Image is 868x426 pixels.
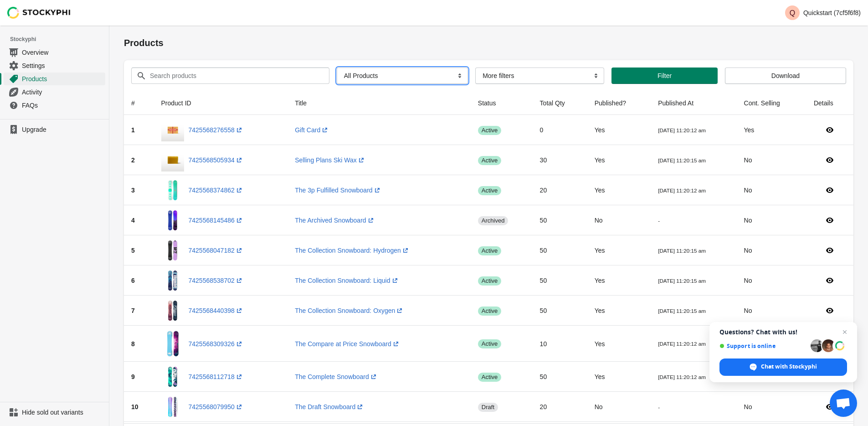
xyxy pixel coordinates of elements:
[189,126,244,134] a: 7425568276558(opens a new window)
[478,186,501,195] span: active
[131,277,135,284] span: 6
[161,299,184,322] img: Main_d624f226-0a89-4fe1-b333-0d1548b43c06.jpg
[161,119,184,141] img: gift_card.png
[737,296,806,326] td: No
[533,175,587,205] td: 20
[295,340,401,348] a: The Compare at Price Snowboard(opens a new window)
[22,74,103,83] span: Products
[131,187,135,194] span: 3
[161,269,184,292] img: Main_b13ad453-477c-4ed1-9b43-81f3345adfd6.jpg
[131,340,135,348] span: 8
[806,91,853,115] th: Details
[533,265,587,296] td: 50
[131,373,135,380] span: 9
[587,265,651,296] td: Yes
[533,296,587,326] td: 50
[533,362,587,392] td: 50
[295,403,365,410] a: The Draft Snowboard(opens a new window)
[124,91,154,115] th: #
[587,175,651,205] td: Yes
[719,358,847,376] span: Chat with Stockyphi
[737,115,806,145] td: Yes
[161,329,184,358] img: snowboard_sky.png
[533,326,587,362] td: 10
[533,145,587,175] td: 30
[478,373,501,382] span: active
[587,362,651,392] td: Yes
[533,205,587,235] td: 50
[737,145,806,175] td: No
[189,307,244,314] a: 7425568440398(opens a new window)
[587,205,651,235] td: No
[658,308,706,314] small: [DATE] 11:20:15 am
[719,343,807,349] span: Support is online
[587,91,651,115] th: Published?
[478,126,501,135] span: active
[785,5,800,20] span: Avatar with initials Q
[22,88,103,97] span: Activity
[161,365,184,388] img: Main_589fc064-24a2-4236-9eaf-13b2bd35d21d.jpg
[295,307,404,314] a: The Collection Snowboard: Oxygen(opens a new window)
[478,276,501,286] span: active
[10,35,109,44] span: Stockyphi
[658,248,706,254] small: [DATE] 11:20:15 am
[737,235,806,265] td: No
[295,217,375,224] a: The Archived Snowboard(opens a new window)
[4,99,105,112] a: FAQs
[4,59,105,72] a: Settings
[22,48,103,57] span: Overview
[658,341,706,347] small: [DATE] 11:20:12 am
[131,247,135,254] span: 5
[124,36,853,49] h1: Products
[161,395,184,418] img: Main_5127218a-8f6c-498f-b489-09242c0fab0a.jpg
[4,72,105,85] a: Products
[737,175,806,205] td: No
[4,123,105,136] a: Upgrade
[22,61,103,70] span: Settings
[295,373,378,380] a: The Complete Snowboard(opens a new window)
[790,9,795,17] text: Q
[295,156,366,164] a: Selling Plans Ski Wax(opens a new window)
[651,91,736,115] th: Published At
[771,72,800,79] span: Download
[295,126,329,134] a: Gift Card(opens a new window)
[131,217,135,224] span: 4
[189,340,244,348] a: 7425568309326(opens a new window)
[587,326,651,362] td: Yes
[657,72,672,79] span: Filter
[587,115,651,145] td: Yes
[587,235,651,265] td: Yes
[131,403,139,410] span: 10
[189,247,244,254] a: 7425568047182(opens a new window)
[131,156,135,164] span: 2
[830,390,857,417] a: Open chat
[22,408,103,417] span: Hide sold out variants
[478,246,501,255] span: active
[478,216,508,225] span: archived
[288,91,471,115] th: Title
[189,403,244,410] a: 7425568079950(opens a new window)
[533,392,587,422] td: 20
[658,278,706,284] small: [DATE] 11:20:15 am
[478,403,498,412] span: draft
[587,392,651,422] td: No
[161,209,184,232] img: Main_52f8e304-92d9-4a36-82af-50df8fe31c69.jpg
[719,328,847,336] span: Questions? Chat with us!
[587,296,651,326] td: Yes
[611,68,718,84] button: Filter
[658,218,660,223] small: -
[22,101,103,110] span: FAQs
[189,187,244,194] a: 7425568374862(opens a new window)
[658,404,660,410] small: -
[478,339,501,348] span: active
[533,235,587,265] td: 50
[658,187,706,193] small: [DATE] 11:20:12 am
[471,91,533,115] th: Status
[161,149,184,171] img: snowboard_wax.png
[4,46,105,59] a: Overview
[737,392,806,422] td: No
[533,91,587,115] th: Total Qty
[658,127,706,133] small: [DATE] 11:20:12 am
[131,126,135,134] span: 1
[189,373,244,380] a: 7425568112718(opens a new window)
